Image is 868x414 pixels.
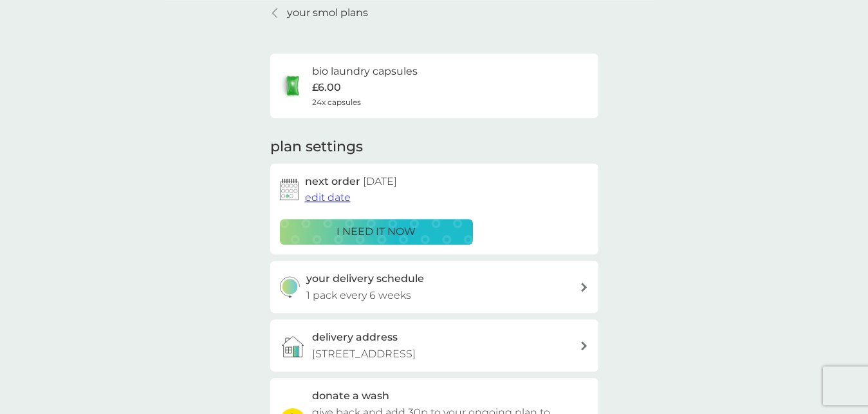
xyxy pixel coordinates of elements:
h3: your delivery schedule [306,270,424,287]
button: edit date [305,189,351,206]
p: [STREET_ADDRESS] [312,346,416,362]
button: your delivery schedule1 pack every 6 weeks [270,261,598,313]
img: bio laundry capsules [280,73,306,99]
p: your smol plans [287,5,368,21]
p: i need it now [337,223,416,240]
h2: plan settings [270,137,363,157]
a: your smol plans [270,5,368,21]
span: edit date [305,191,351,203]
h6: bio laundry capsules [312,63,418,80]
h3: delivery address [312,329,398,346]
span: [DATE] [363,175,397,187]
p: £6.00 [312,79,341,96]
h2: next order [305,173,397,190]
h3: donate a wash [312,388,389,404]
p: 1 pack every 6 weeks [306,287,411,304]
button: i need it now [280,219,473,245]
a: delivery address[STREET_ADDRESS] [270,319,598,372]
span: 24x capsules [312,96,361,108]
